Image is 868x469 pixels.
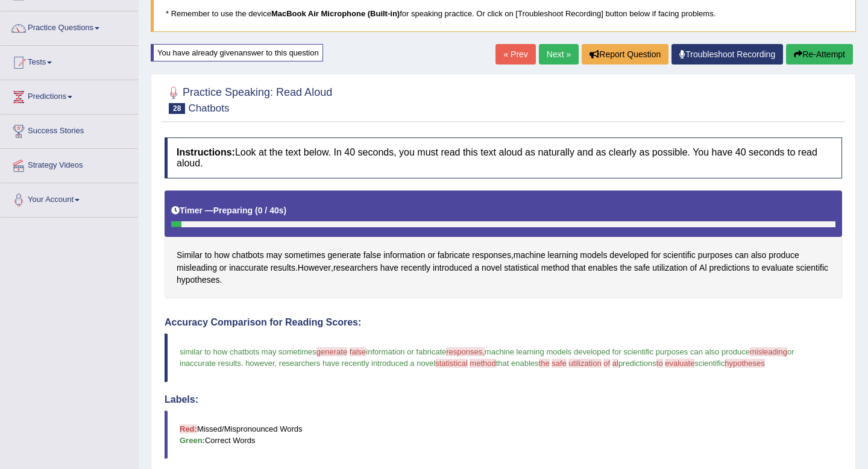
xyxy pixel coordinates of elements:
[427,249,435,262] span: Click to see word definition
[750,347,787,356] span: misleading
[214,249,230,262] span: Click to see word definition
[612,359,618,368] span: al
[316,347,347,356] span: generate
[496,359,539,368] span: that enables
[446,347,485,356] span: responses,
[177,147,235,157] b: Instructions:
[177,262,217,274] span: Click to see word definition
[752,262,759,274] span: Click to see word definition
[482,262,502,274] span: Click to see word definition
[401,262,430,274] span: Click to see word definition
[232,249,264,262] span: Click to see word definition
[213,206,253,215] b: Preparing
[165,394,842,405] h4: Labels:
[177,249,203,262] span: Click to see word definition
[603,359,610,368] span: of
[165,84,332,114] h2: Practice Speaking: Read Aloud
[180,347,316,356] span: similar to how chatbots may sometimes
[588,262,618,274] span: Click to see word definition
[383,249,425,262] span: Click to see word definition
[1,80,138,110] a: Predictions
[366,347,446,356] span: information or fabricate
[1,115,138,145] a: Success Stories
[665,359,694,368] span: evaluate
[151,44,323,61] div: You have already given answer to this question
[333,262,378,274] span: Click to see word definition
[219,262,227,274] span: Click to see word definition
[298,262,331,274] span: Click to see word definition
[725,359,765,368] span: hypotheses
[380,262,398,274] span: Click to see word definition
[205,249,212,262] span: Click to see word definition
[275,359,277,368] span: ,
[786,44,853,65] button: Re-Attempt
[698,249,733,262] span: Click to see word definition
[571,262,585,274] span: Click to see word definition
[539,44,579,65] a: Next »
[762,262,794,274] span: Click to see word definition
[504,262,539,274] span: Click to see word definition
[255,206,258,215] b: (
[438,249,470,262] span: Click to see word definition
[350,347,366,356] span: false
[165,317,842,328] h4: Accuracy Comparison for Reading Scores:
[735,249,749,262] span: Click to see word definition
[1,183,138,213] a: Your Account
[188,102,229,114] small: Chatbots
[266,249,282,262] span: Click to see word definition
[271,262,295,274] span: Click to see word definition
[328,249,361,262] span: Click to see word definition
[470,359,495,368] span: method
[279,359,435,368] span: researchers have recently introduced a novel
[694,359,725,368] span: scientific
[229,262,268,274] span: Click to see word definition
[568,359,601,368] span: utilization
[474,262,479,274] span: Click to see word definition
[609,249,649,262] span: Click to see word definition
[796,262,828,274] span: Click to see word definition
[751,249,767,262] span: Click to see word definition
[618,359,656,368] span: predictions
[165,411,842,459] blockquote: Missed/Mispronounced Words Correct Words
[485,347,750,356] span: machine learning models developed for scientific purposes can also produce
[663,249,696,262] span: Click to see word definition
[541,262,570,274] span: Click to see word definition
[1,11,138,42] a: Practice Questions
[241,359,244,368] span: .
[165,137,842,178] h4: Look at the text below. In 40 seconds, you must read this text aloud as naturally and as clearly ...
[580,249,607,262] span: Click to see word definition
[171,206,286,215] h5: Timer —
[271,9,400,18] b: MacBook Air Microphone (Built-in)
[620,262,631,274] span: Click to see word definition
[165,190,842,298] div: , . , .
[651,249,661,262] span: Click to see word definition
[671,44,783,65] a: Troubleshoot Recording
[495,44,535,65] a: « Prev
[548,249,578,262] span: Click to see word definition
[690,262,697,274] span: Click to see word definition
[582,44,668,65] button: Report Question
[1,46,138,76] a: Tests
[769,249,799,262] span: Click to see word definition
[245,359,274,368] span: however
[652,262,687,274] span: Click to see word definition
[284,206,287,215] b: )
[634,262,650,274] span: Click to see word definition
[699,262,706,274] span: Click to see word definition
[285,249,325,262] span: Click to see word definition
[1,149,138,179] a: Strategy Videos
[180,436,205,445] b: Green:
[552,359,567,368] span: safe
[169,103,185,114] span: 28
[539,359,550,368] span: the
[177,274,220,286] span: Click to see word definition
[472,249,511,262] span: Click to see word definition
[656,359,663,368] span: to
[514,249,546,262] span: Click to see word definition
[258,206,284,215] b: 0 / 40s
[709,262,750,274] span: Click to see word definition
[363,249,382,262] span: Click to see word definition
[433,262,472,274] span: Click to see word definition
[180,424,197,433] b: Red:
[435,359,467,368] span: statistical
